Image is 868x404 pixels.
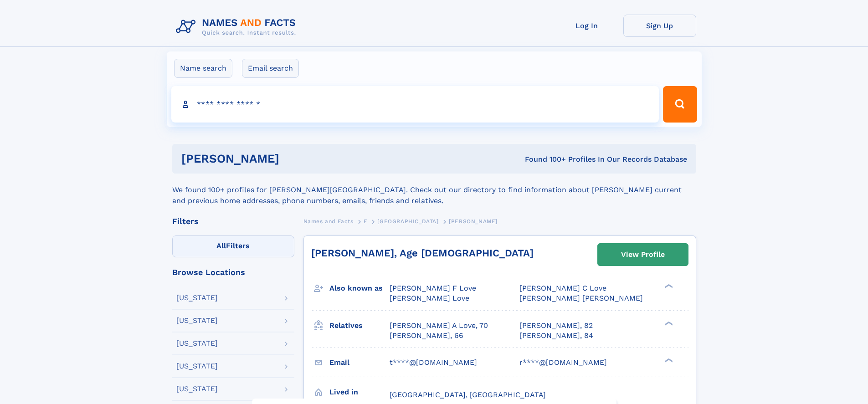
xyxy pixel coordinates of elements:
[329,355,390,370] h3: Email
[519,331,593,341] a: [PERSON_NAME], 84
[172,268,294,276] div: Browse Locations
[176,340,218,347] div: [US_STATE]
[176,294,218,302] div: [US_STATE]
[172,15,303,39] img: Logo Names and Facts
[303,215,354,227] a: Names and Facts
[663,86,697,123] button: Search Button
[172,235,294,257] label: Filters
[171,86,659,123] input: search input
[402,154,687,164] div: Found 100+ Profiles In Our Records Database
[172,174,696,206] div: We found 100+ profiles for [PERSON_NAME][GEOGRAPHIC_DATA]. Check out our directory to find inform...
[663,357,673,363] div: ❯
[216,241,226,250] span: All
[623,15,696,37] a: Sign Up
[181,153,402,164] h1: [PERSON_NAME]
[377,218,438,225] span: [GEOGRAPHIC_DATA]
[598,244,688,266] a: View Profile
[390,321,488,331] a: [PERSON_NAME] A Love, 70
[176,317,218,324] div: [US_STATE]
[519,321,593,331] a: [PERSON_NAME], 82
[621,244,665,265] div: View Profile
[377,215,438,227] a: [GEOGRAPHIC_DATA]
[449,218,498,225] span: [PERSON_NAME]
[242,59,299,78] label: Email search
[390,284,476,292] span: [PERSON_NAME] F Love
[176,363,218,370] div: [US_STATE]
[550,15,623,37] a: Log In
[663,320,673,326] div: ❯
[176,385,218,393] div: [US_STATE]
[329,281,390,296] h3: Also known as
[519,294,643,302] span: [PERSON_NAME] [PERSON_NAME]
[174,59,232,78] label: Name search
[519,284,606,292] span: [PERSON_NAME] C Love
[311,247,534,259] a: [PERSON_NAME], Age [DEMOGRAPHIC_DATA]
[390,390,546,399] span: [GEOGRAPHIC_DATA], [GEOGRAPHIC_DATA]
[663,283,673,289] div: ❯
[364,218,367,225] span: F
[172,217,294,225] div: Filters
[390,294,469,302] span: [PERSON_NAME] Love
[329,384,390,400] h3: Lived in
[390,331,463,341] a: [PERSON_NAME], 66
[329,318,390,333] h3: Relatives
[364,215,367,227] a: F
